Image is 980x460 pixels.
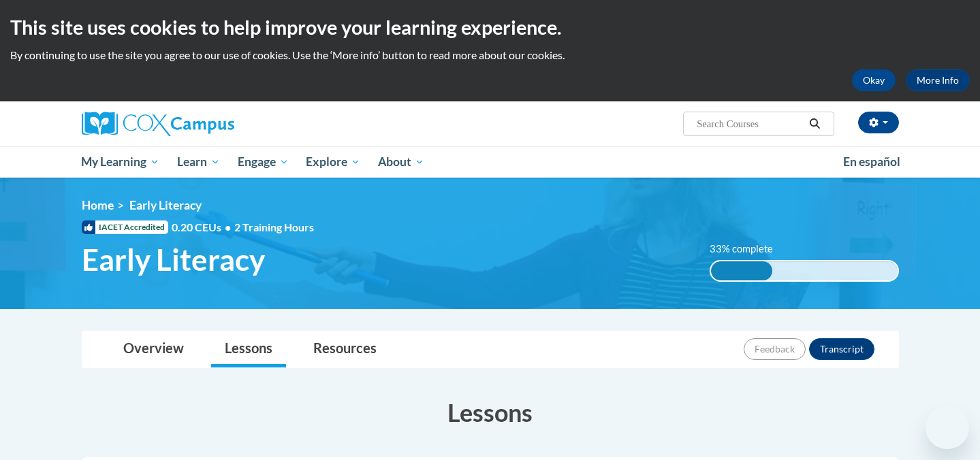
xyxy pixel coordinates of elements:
[229,146,298,178] a: Engage
[61,146,919,178] div: Main menu
[843,154,900,169] span: En español
[804,116,825,132] button: Search
[177,154,220,170] span: Learn
[73,146,169,178] a: My Learning
[82,395,899,429] h3: Lessons
[225,220,231,233] span: •
[82,112,234,136] img: Cox Campus
[82,242,265,278] span: Early Literacy
[906,69,970,91] a: More Info
[711,261,772,280] div: 33% complete
[234,220,314,233] span: 2 Training Hours
[211,331,286,367] a: Lessons
[238,154,289,170] span: Engage
[306,154,360,170] span: Explore
[300,331,390,367] a: Resources
[858,112,899,133] button: Account Settings
[710,242,788,257] label: 33% complete
[10,48,970,63] p: By continuing to use the site you agree to our use of cookies. Use the ‘More info’ button to read...
[369,146,433,178] a: About
[297,146,369,178] a: Explore
[809,338,874,360] button: Transcript
[82,198,114,212] a: Home
[926,406,969,449] iframe: Button to launch messaging window
[129,198,202,212] span: Early Literacy
[172,220,234,235] span: 0.20 CEUs
[695,116,804,132] input: Search Courses
[744,338,806,360] button: Feedback
[110,331,197,367] a: Overview
[378,154,424,170] span: About
[82,220,168,234] span: IACET Accredited
[82,112,341,136] a: Cox Campus
[168,146,229,178] a: Learn
[852,69,896,91] button: Okay
[834,148,909,176] a: En español
[10,14,970,41] h2: This site uses cookies to help improve your learning experience.
[81,154,159,170] span: My Learning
